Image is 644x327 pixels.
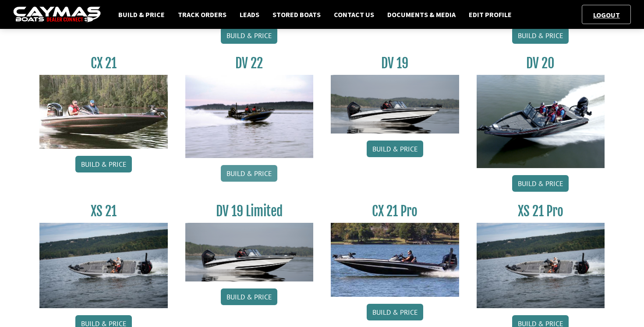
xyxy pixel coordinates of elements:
[39,75,168,148] img: CX21_thumb.jpg
[185,203,314,219] h3: DV 19 Limited
[477,55,605,71] h3: DV 20
[75,156,132,172] a: Build & Price
[39,223,168,308] img: XS_21_thumbnail.jpg
[331,75,459,134] img: dv-19-ban_from_website_for_caymas_connect.png
[39,203,168,219] h3: XS 21
[13,7,101,23] img: caymas-dealer-connect-2ed40d3bc7270c1d8d7ffb4b79bf05adc795679939227970def78ec6f6c03838.gif
[114,9,169,20] a: Build & Price
[512,175,569,192] a: Build & Price
[331,203,459,219] h3: CX 21 Pro
[221,288,277,305] a: Build & Price
[367,141,423,157] a: Build & Price
[173,9,231,20] a: Track Orders
[383,9,460,20] a: Documents & Media
[477,203,605,219] h3: XS 21 Pro
[221,27,277,44] a: Build & Price
[331,223,459,296] img: CX-21Pro_thumbnail.jpg
[331,55,459,71] h3: DV 19
[477,223,605,308] img: XS_21_thumbnail.jpg
[477,75,605,168] img: DV_20_from_website_for_caymas_connect.png
[185,75,314,158] img: DV22_original_motor_cropped_for_caymas_connect.jpg
[235,9,264,20] a: Leads
[268,9,325,20] a: Stored Boats
[221,165,277,182] a: Build & Price
[589,11,624,19] a: Logout
[512,27,569,44] a: Build & Price
[185,55,314,71] h3: DV 22
[329,9,379,20] a: Contact Us
[367,304,423,320] a: Build & Price
[464,9,516,20] a: Edit Profile
[185,223,314,281] img: dv-19-ban_from_website_for_caymas_connect.png
[39,55,168,71] h3: CX 21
